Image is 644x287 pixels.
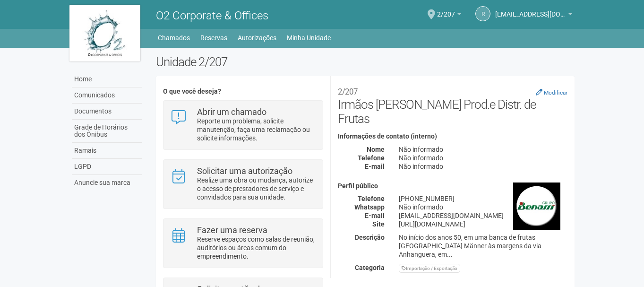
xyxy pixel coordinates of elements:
a: Grade de Horários dos Ônibus [72,120,142,143]
a: Anuncie sua marca [72,175,142,191]
h2: Unidade 2/207 [156,55,575,69]
h4: O que você deseja? [163,88,323,95]
strong: Whatsapp [354,203,385,211]
strong: E-mail [365,212,385,219]
a: Documentos [72,104,142,120]
a: Abrir um chamado Reporte um problema, solicite manutenção, faça uma reclamação ou solicite inform... [171,108,316,142]
img: logo.jpg [69,5,140,61]
p: Reserve espaços como salas de reunião, auditórios ou áreas comum do empreendimento. [197,235,316,261]
div: Importação / Exportação [399,264,460,273]
div: Não informado [392,145,575,154]
strong: Nome [367,146,385,153]
a: r [475,6,490,21]
img: business.png [513,183,560,230]
a: Minha Unidade [287,31,331,44]
strong: Site [372,220,385,228]
a: 2/207 [437,12,461,19]
strong: Telefone [358,154,385,162]
a: Chamados [158,31,190,44]
a: Reservas [200,31,227,44]
h4: Perfil público [338,183,567,190]
h4: Informações de contato (interno) [338,133,567,140]
p: Realize uma obra ou mudança, autorize o acesso de prestadores de serviço e convidados para sua un... [197,176,316,201]
div: [EMAIL_ADDRESS][DOMAIN_NAME] [392,211,575,220]
a: Modificar [536,88,567,96]
strong: Descrição [355,234,385,241]
strong: Categoria [355,264,385,271]
a: Solicitar uma autorização Realize uma obra ou mudança, autorize o acesso de prestadores de serviç... [171,167,316,201]
a: Ramais [72,143,142,159]
h2: Irmãos [PERSON_NAME] Prod.e Distr. de Frutas [338,83,567,126]
div: Não informado [392,162,575,171]
strong: Telefone [358,195,385,202]
a: Comunicados [72,87,142,104]
div: Não informado [392,154,575,162]
strong: Solicitar uma autorização [197,166,292,176]
span: 2/207 [437,1,455,18]
strong: Fazer uma reserva [197,225,267,235]
span: O2 Corporate & Offices [156,9,268,22]
small: 2/207 [338,87,358,96]
strong: E-mail [365,163,385,170]
a: Home [72,71,142,87]
div: [PHONE_NUMBER] [392,194,575,203]
small: Modificar [544,89,567,96]
div: [URL][DOMAIN_NAME] [392,220,575,228]
a: LGPD [72,159,142,175]
a: Autorizações [238,31,276,44]
a: [EMAIL_ADDRESS][DOMAIN_NAME] [495,12,572,19]
a: Fazer uma reserva Reserve espaços como salas de reunião, auditórios ou áreas comum do empreendime... [171,226,316,261]
strong: Abrir um chamado [197,107,266,117]
div: No início dos anos 50, em uma banca de frutas [GEOGRAPHIC_DATA] Männer às margens da via Anhangue... [392,233,575,259]
p: Reporte um problema, solicite manutenção, faça uma reclamação ou solicite informações. [197,117,316,142]
span: recepcao@benassirio.com.br [495,1,566,18]
div: Não informado [392,203,575,211]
